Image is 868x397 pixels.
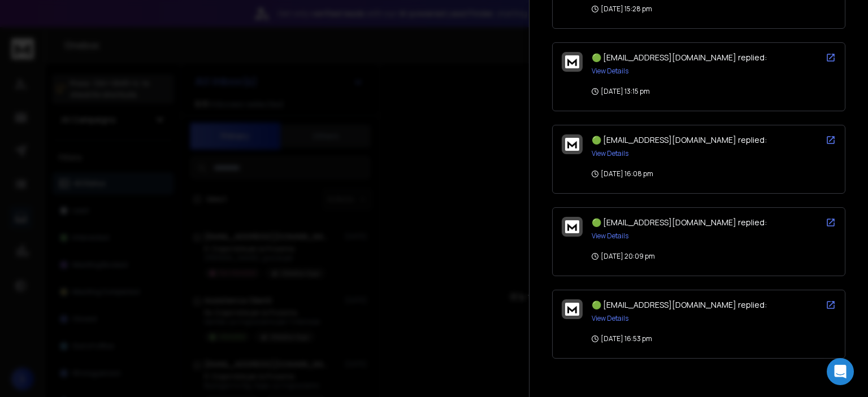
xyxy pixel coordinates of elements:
span: 🟢 [EMAIL_ADDRESS][DOMAIN_NAME] replied: [592,217,767,228]
button: View Details [592,149,628,158]
img: logo [565,220,579,233]
p: [DATE] 16:53 pm [592,334,652,343]
div: Open Intercom Messenger [827,358,854,385]
span: 🟢 [EMAIL_ADDRESS][DOMAIN_NAME] replied: [592,134,767,145]
p: [DATE] 20:09 pm [592,252,655,261]
button: View Details [592,314,628,323]
span: 🟢 [EMAIL_ADDRESS][DOMAIN_NAME] replied: [592,52,767,63]
button: View Details [592,67,628,76]
img: logo [565,138,579,151]
button: View Details [592,232,628,241]
span: 🟢 [EMAIL_ADDRESS][DOMAIN_NAME] replied: [592,299,767,310]
img: logo [565,303,579,316]
p: [DATE] 13:15 pm [592,87,650,96]
p: [DATE] 16:08 pm [592,169,653,178]
p: [DATE] 15:28 pm [592,5,652,14]
img: logo [565,55,579,68]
